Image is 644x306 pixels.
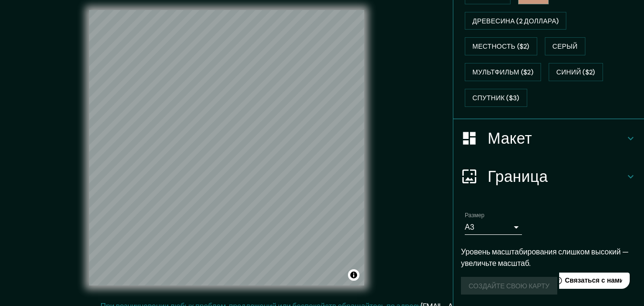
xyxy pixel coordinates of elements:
font: Древесина (2 доллара) [472,17,559,25]
font: Серый [552,42,578,51]
button: Местность ($2) [465,37,537,55]
font: Граница [488,167,548,187]
div: Граница [453,158,644,196]
button: Серый [545,37,585,55]
canvas: Карта [89,10,364,285]
font: Местность ($2) [472,42,530,51]
button: Спутник ($3) [465,89,527,107]
div: Макет [453,119,644,158]
font: Размер [465,211,484,219]
button: Включить атрибуцию [348,269,359,281]
button: Мультфильм ($2) [465,63,541,81]
font: Мультфильм ($2) [472,68,533,76]
div: А3 [465,220,522,235]
font: Спутник ($3) [472,94,520,102]
button: Древесина (2 доллара) [465,12,566,30]
iframe: Справка по запуску виджетов [559,269,634,295]
button: Синий ($2) [549,63,603,81]
font: Синий ($2) [556,68,595,76]
font: Макет [488,128,532,148]
font: А3 [465,222,474,232]
font: Уровень масштабирования слишком высокий — увеличьте масштаб. [461,247,629,268]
